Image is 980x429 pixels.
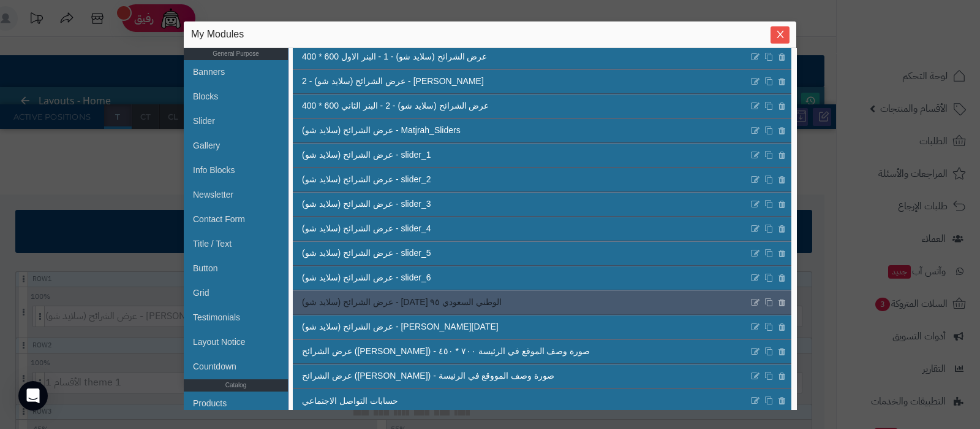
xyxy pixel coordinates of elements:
[293,168,748,191] a: عرض الشرائح (سلايد شو) - slider_2
[293,365,748,388] a: عرض الشرائح ([PERSON_NAME]) - صورة وصف المووقع في الرئيسة
[302,173,431,186] span: عرض الشرائح (سلايد شو) - slider_2
[302,320,499,333] span: عرض الشرائح (سلايد شو) - [PERSON_NAME][DATE]
[293,119,748,142] a: عرض الشرائح (سلايد شو) - Matjrah_Sliders
[302,247,431,260] span: عرض الشرائح (سلايد شو) - slider_5
[193,256,269,280] a: Button
[302,395,398,408] span: حسابات التواصل الاجتماعي
[771,26,790,44] button: Close
[302,296,502,309] span: عرض الشرائح (سلايد شو) - [DATE] الوطني السعودي ٩٥
[293,95,748,118] a: عرض الشرائح (سلايد شو) - 2 - البنر الثاني 600 * 400
[293,242,748,265] a: عرض الشرائح (سلايد شو) - slider_5
[193,305,269,330] a: Testimonials
[193,109,269,133] a: Slider
[193,231,269,256] a: Title / Text
[302,99,489,112] span: عرض الشرائح (سلايد شو) - 2 - البنر الثاني 600 * 400
[293,291,748,314] a: عرض الشرائح (سلايد شو) - [DATE] الوطني السعودي ٩٥
[193,354,269,379] a: Countdown
[191,28,789,41] div: My Modules
[293,266,748,290] a: عرض الشرائح (سلايد شو) - slider_6
[18,381,48,411] div: Open Intercom Messenger
[302,124,461,137] span: عرض الشرائح (سلايد شو) - Matjrah_Sliders
[302,271,431,284] span: عرض الشرائح (سلايد شو) - slider_6
[193,207,269,231] a: Contact Form
[293,315,748,339] a: عرض الشرائح (سلايد شو) - [PERSON_NAME][DATE]
[302,222,431,235] span: عرض الشرائح (سلايد شو) - slider_4
[293,70,748,93] a: عرض الشرائح (سلايد شو) - 2 - [PERSON_NAME]
[293,389,748,412] a: حسابات التواصل الاجتماعي
[293,193,748,216] a: عرض الشرائح (سلايد شو) - slider_3
[302,50,487,63] span: عرض الشرائح (سلايد شو) - 1 - البنر الاول 600 * 400
[293,217,748,241] a: عرض الشرائح (سلايد شو) - slider_4
[193,133,269,158] a: Gallery
[293,45,748,69] a: عرض الشرائح (سلايد شو) - 1 - البنر الاول 600 * 400
[193,280,269,305] a: Grid
[193,84,269,109] a: Blocks
[302,345,590,358] span: عرض الشرائح ([PERSON_NAME]) - صورة وصف الموقع في الرئيسة ٧٠٠ * ٤٥٠
[193,60,269,84] a: Banners
[302,75,484,88] span: عرض الشرائح (سلايد شو) - 2 - [PERSON_NAME]
[193,158,269,182] a: Info Blocks
[193,330,269,354] a: Layout Notice
[193,182,269,207] a: Newsletter
[302,369,554,382] span: عرض الشرائح ([PERSON_NAME]) - صورة وصف المووقع في الرئيسة
[293,340,748,363] a: عرض الشرائح ([PERSON_NAME]) - صورة وصف الموقع في الرئيسة ٧٠٠ * ٤٥٠
[193,391,269,415] a: Products
[302,149,431,161] span: عرض الشرائح (سلايد شو) - slider_1
[302,198,431,211] span: عرض الشرائح (سلايد شو) - slider_3
[293,144,748,167] a: عرض الشرائح (سلايد شو) - slider_1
